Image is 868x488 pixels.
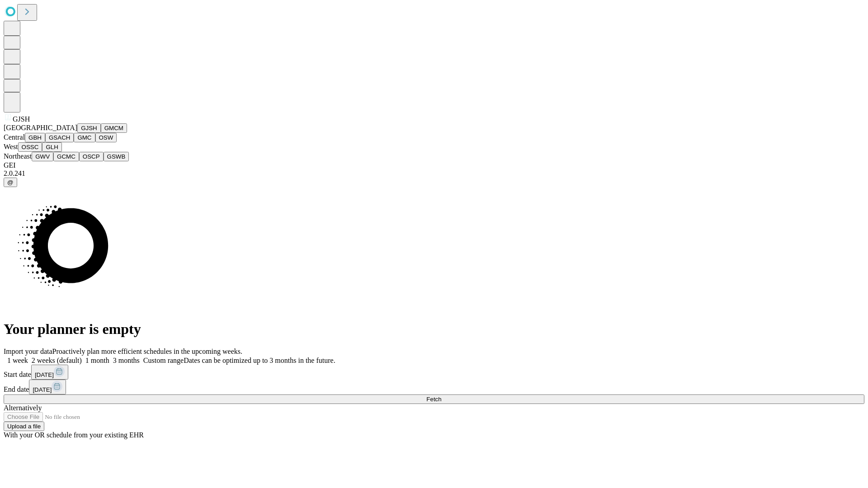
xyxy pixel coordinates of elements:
[79,152,104,161] button: OSCP
[33,386,52,393] span: [DATE]
[426,396,441,403] span: Fetch
[25,133,45,142] button: GBH
[95,133,117,142] button: OSW
[101,123,127,133] button: GMCM
[7,357,28,364] span: 1 week
[184,357,335,364] span: Dates can be optimized up to 3 months in the future.
[4,422,44,431] button: Upload a file
[4,178,17,187] button: @
[4,394,864,404] button: Fetch
[4,152,32,160] span: Northeast
[4,169,864,178] div: 2.0.241
[4,365,864,380] div: Start date
[18,142,42,152] button: OSSC
[4,431,144,439] span: With your OR schedule from your existing EHR
[13,115,30,123] span: GJSH
[4,321,864,338] h1: Your planner is empty
[4,143,18,150] span: West
[4,380,864,394] div: End date
[74,133,95,142] button: GMC
[104,152,129,161] button: GSWB
[4,124,77,131] span: [GEOGRAPHIC_DATA]
[113,357,140,364] span: 3 months
[52,347,242,355] span: Proactively plan more efficient schedules in the upcoming weeks.
[4,347,52,355] span: Import your data
[77,123,101,133] button: GJSH
[29,380,66,394] button: [DATE]
[53,152,79,161] button: GCMC
[32,152,53,161] button: GWV
[4,133,25,141] span: Central
[45,133,74,142] button: GSACH
[85,357,109,364] span: 1 month
[4,161,864,169] div: GEI
[143,357,184,364] span: Custom range
[4,404,42,412] span: Alternatively
[7,179,14,186] span: @
[31,365,68,380] button: [DATE]
[42,142,61,152] button: GLH
[35,371,54,378] span: [DATE]
[32,357,82,364] span: 2 weeks (default)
